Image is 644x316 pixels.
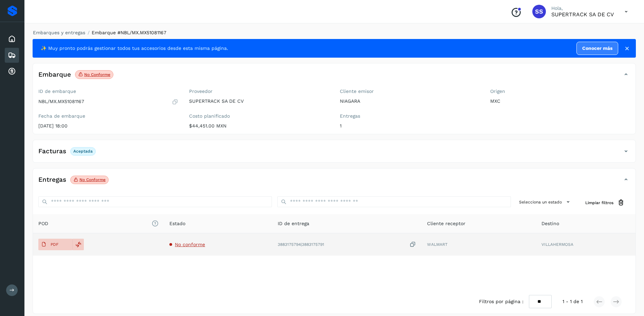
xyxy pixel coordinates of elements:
a: Embarques y entregas [33,30,85,35]
div: Cuentas por cobrar [5,64,19,79]
span: Limpiar filtros [585,200,613,206]
span: Filtros por página : [479,298,523,305]
label: ID de embarque [38,88,178,94]
p: Aceptada [73,149,93,154]
label: Origen [490,88,630,94]
p: SUPERTRACK SA DE CV [189,98,329,104]
p: No conforme [79,177,106,182]
p: [DATE] 18:00 [38,123,178,129]
td: VILLAHERMOSA [536,233,636,256]
span: ID de entrega [278,220,309,227]
nav: breadcrumb [33,29,636,36]
p: 1 [340,123,480,129]
div: EmbarqueNo conforme [33,69,636,86]
span: Estado [169,220,185,227]
span: Cliente receptor [427,220,465,227]
span: 1 - 1 de 1 [563,298,583,305]
span: ✨ Muy pronto podrás gestionar todos tus accesorios desde esta misma página. [41,45,228,52]
span: No conforme [175,242,205,247]
p: No conforme [84,72,110,77]
button: Selecciona un estado [516,196,574,208]
td: WALMART [422,233,536,256]
label: Costo planificado [189,113,329,119]
p: Hola, [551,5,614,11]
a: Conocer más [576,42,618,55]
button: Limpiar filtros [580,196,630,209]
label: Fecha de embarque [38,113,178,119]
span: Destino [541,220,559,227]
h4: Facturas [38,147,66,155]
span: Embarque #NBL/MX.MX51081167 [92,30,166,35]
div: Reemplazar POD [72,239,84,250]
span: POD [38,220,159,227]
div: Inicio [5,32,19,46]
p: SUPERTRACK SA DE CV [551,11,614,18]
h4: Entregas [38,176,66,184]
p: MXC [490,98,630,104]
h4: Embarque [38,71,71,79]
p: PDF [51,242,58,247]
label: Cliente emisor [340,88,480,94]
button: PDF [38,239,72,250]
p: NBL/MX.MX51081167 [38,99,84,104]
div: Embarques [5,48,19,63]
p: $44,451.00 MXN [189,123,329,129]
div: FacturasAceptada [33,145,636,162]
label: Proveedor [189,88,329,94]
div: 3883175794|3883175791 [278,241,416,248]
p: NIAGARA [340,98,480,104]
div: EntregasNo conforme [33,174,636,191]
label: Entregas [340,113,480,119]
